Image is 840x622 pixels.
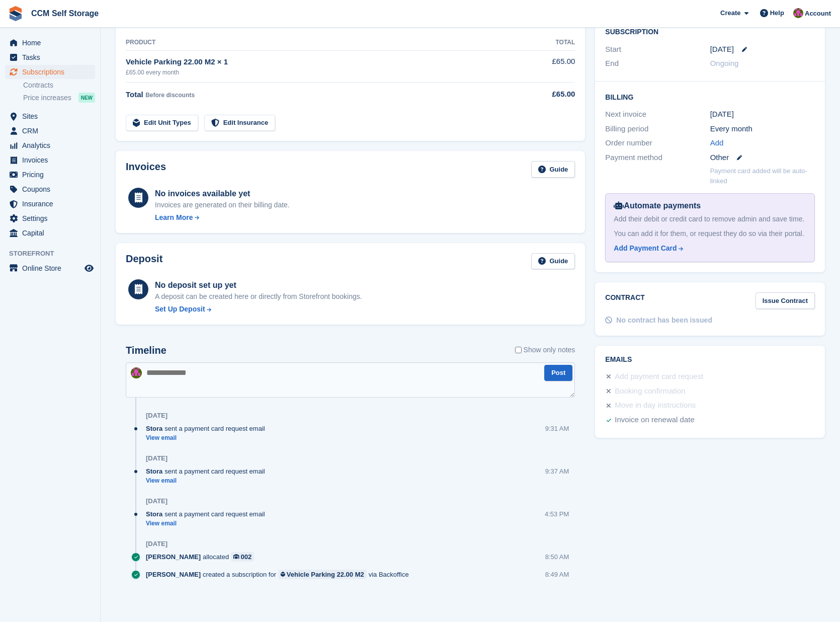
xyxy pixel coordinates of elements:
span: Price increases [23,93,71,103]
div: Invoices are generated on their billing date. [155,200,290,210]
div: Billing period [605,123,710,135]
span: Account [805,9,831,19]
h2: Contract [605,292,645,309]
div: Add Payment Card [614,243,677,254]
div: [DATE] [146,540,167,548]
a: menu [5,124,95,138]
a: Edit Unit Types [126,115,198,131]
div: Other [710,152,815,164]
div: Set Up Deposit [155,304,205,315]
span: [PERSON_NAME] [146,552,201,562]
img: Tracy St Clair [793,8,803,18]
div: Every month [710,123,815,135]
a: Guide [531,253,575,270]
a: menu [5,226,95,240]
div: Start [605,44,710,55]
a: menu [5,261,95,275]
div: Vehicle Parking 22.00 M2 [287,570,364,579]
div: Learn More [155,212,193,223]
a: menu [5,36,95,50]
a: Guide [531,161,575,178]
div: Next invoice [605,109,710,120]
span: Subscriptions [22,65,82,79]
span: Before discounts [145,92,195,99]
div: sent a payment card request email [146,509,270,519]
th: Total [515,35,575,51]
a: View email [146,477,270,485]
div: [DATE] [146,497,167,505]
td: £65.00 [515,50,575,82]
div: 4:53 PM [545,509,569,519]
div: You can add it for them, or request they do so via their portal. [614,228,806,239]
div: [DATE] [146,412,167,420]
img: stora-icon-8386f47178a22dfd0bd8f6a31ec36ba5ce8667c1dd55bd0f319d3a0aa187defe.svg [8,6,23,21]
div: No deposit set up yet [155,279,362,291]
div: 9:37 AM [545,466,569,476]
div: 002 [241,552,252,562]
a: Learn More [155,212,290,223]
span: Storefront [9,249,100,259]
div: 9:31 AM [545,424,569,433]
div: NEW [78,93,95,103]
a: Price increases NEW [23,92,95,103]
a: menu [5,153,95,167]
a: menu [5,109,95,123]
h2: Deposit [126,253,162,270]
span: Insurance [22,197,82,211]
span: Online Store [22,261,82,275]
a: Add Payment Card [614,243,802,254]
span: Analytics [22,138,82,152]
span: Home [22,36,82,50]
h2: Timeline [126,345,166,356]
a: CCM Self Storage [27,5,103,22]
div: Add their debit or credit card to remove admin and save time. [614,214,806,224]
a: Contracts [23,81,95,90]
h2: Invoices [126,161,166,178]
div: End [605,58,710,69]
span: Invoices [22,153,82,167]
span: Ongoing [710,59,739,67]
div: No contract has been issued [616,315,712,326]
a: menu [5,65,95,79]
span: Capital [22,226,82,240]
div: Automate payments [614,200,806,212]
div: Move in day instructions [615,400,696,412]
div: sent a payment card request email [146,466,270,476]
div: created a subscription for via Backoffice [146,570,414,579]
a: menu [5,182,95,196]
input: Show only notes [515,345,522,355]
a: Vehicle Parking 22.00 M2 [278,570,367,579]
a: menu [5,50,95,64]
span: Settings [22,211,82,225]
div: Invoice on renewal date [615,414,694,426]
span: Tasks [22,50,82,64]
div: sent a payment card request email [146,424,270,433]
p: A deposit can be created here or directly from Storefront bookings. [155,291,362,302]
a: menu [5,168,95,182]
span: Stora [146,424,162,433]
span: Stora [146,466,162,476]
div: Payment method [605,152,710,164]
a: Preview store [83,262,95,274]
a: Edit Insurance [204,115,276,131]
a: Issue Contract [755,292,815,309]
a: Set Up Deposit [155,304,362,315]
div: allocated [146,552,259,562]
div: Order number [605,137,710,149]
th: Product [126,35,515,51]
span: [PERSON_NAME] [146,570,201,579]
div: Add payment card request [615,371,703,383]
button: Post [544,365,572,381]
a: menu [5,211,95,225]
img: Tracy St Clair [131,367,142,378]
a: Add [710,137,724,149]
span: Pricing [22,168,82,182]
span: CRM [22,124,82,138]
div: £65.00 [515,89,575,100]
div: [DATE] [710,109,815,120]
span: Help [770,8,784,18]
span: Coupons [22,182,82,196]
h2: Subscription [605,26,815,36]
div: Vehicle Parking 22.00 M2 × 1 [126,56,515,68]
a: 002 [231,552,254,562]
